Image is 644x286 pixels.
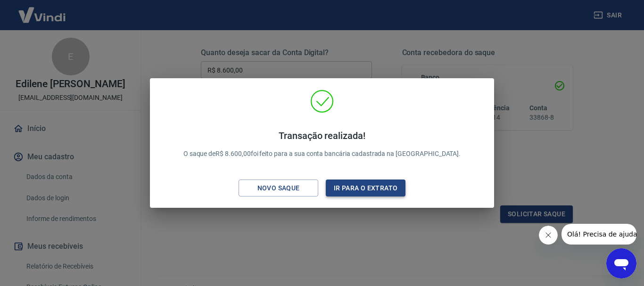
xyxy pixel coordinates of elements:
button: Novo saque [239,180,318,197]
iframe: Fechar mensagem [539,226,558,245]
iframe: Mensagem da empresa [561,224,636,245]
h4: Transação realizada! [183,130,461,141]
span: Olá! Precisa de ajuda? [6,7,79,14]
button: Ir para o extrato [326,180,405,197]
div: Novo saque [246,182,311,194]
p: O saque de R$ 8.600,00 foi feito para a sua conta bancária cadastrada na [GEOGRAPHIC_DATA]. [183,130,461,159]
iframe: Botão para abrir a janela de mensagens [606,248,636,278]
